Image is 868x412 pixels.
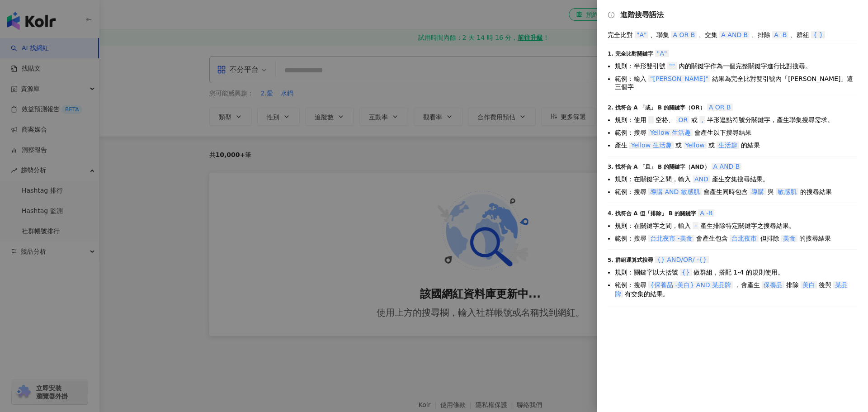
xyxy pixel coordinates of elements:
span: "A" [655,50,669,57]
span: AND [693,175,710,183]
li: 範例：搜尋 會產生包含 但排除 的搜尋結果 [615,234,857,243]
span: A -B [772,31,788,38]
span: "A" [635,31,648,38]
span: "[PERSON_NAME]" [648,75,710,82]
div: 4. 找符合 A 但「排除」 B 的關鍵字 [608,208,857,218]
li: 範例：輸入 結果為完全比對雙引號內「[PERSON_NAME]」這三個字 [615,74,857,90]
div: 1. 完全比對關鍵字 [608,49,857,58]
span: {保養品 -美白} AND 某品牌 [648,281,733,289]
span: 導購 [750,188,766,195]
li: 規則：使用 空格、 或 半形逗點符號分關鍵字，產生聯集搜尋需求。 [615,115,857,124]
li: 規則：在關鍵字之間，輸入 產生排除特定關鍵字之搜尋結果。 [615,221,857,230]
span: { } [811,31,825,38]
span: 美食 [781,235,797,242]
span: Yellow 生活趣 [648,129,693,136]
span: {} AND/OR/ -{} [655,256,709,263]
span: 保養品 [762,281,784,289]
li: 範例：搜尋 ，會產生 排除 後與 有交集的結果。 [615,280,857,298]
span: A AND B [719,31,750,38]
span: 美白 [801,281,817,289]
div: 3. 找符合 A 「且」 B 的關鍵字（AND） [608,162,857,171]
li: 範例：搜尋 會產生同時包含 與 的搜尋結果 [615,187,857,196]
li: 規則：關鍵字以大括號 做群組，搭配 1-4 的規則使用。 [615,268,857,277]
span: OR [676,116,689,123]
span: 生活趣 [717,142,739,149]
span: - [693,222,698,229]
li: 產生 或 或 的結果 [615,141,857,150]
span: , [699,116,705,123]
span: 台北夜市 [730,235,759,242]
span: 台北夜市 -美食 [648,235,694,242]
span: A -B [698,209,714,217]
span: A AND B [712,163,742,170]
div: 進階搜尋語法 [608,11,857,19]
div: 5. 群組運算式搜尋 [608,255,857,264]
span: A OR B [707,104,733,111]
li: 規則：在關鍵字之間，輸入 產生交集搜尋結果。 [615,175,857,184]
span: {} [680,269,692,276]
span: 導購 AND 敏感肌 [648,188,702,195]
span: Yellow [684,142,707,149]
span: Yellow 生活趣 [629,142,674,149]
div: 2. 找符合 A 「或」 B 的關鍵字（OR） [608,103,857,112]
span: 敏感肌 [776,188,798,195]
li: 規則：半形雙引號 內的關鍵字作為一個完整關鍵字進行比對搜尋。 [615,62,857,71]
span: "" [667,62,677,70]
li: 範例：搜尋 會產生以下搜尋結果 [615,128,857,137]
div: 完全比對 、聯集 、交集 、排除 、群組 [608,30,857,39]
span: A OR B [671,31,697,38]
